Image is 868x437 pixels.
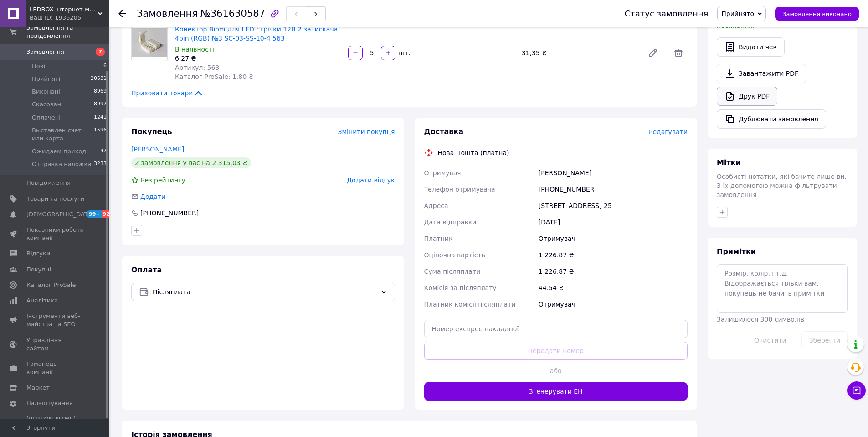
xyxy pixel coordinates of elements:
[717,158,741,167] span: Мітки
[424,301,516,308] span: Платник комісії післяплати
[396,48,411,57] div: шт.
[26,250,50,258] span: Відгуки
[847,381,866,400] button: Чат з покупцем
[32,147,86,156] span: Ожидаем приход
[424,382,688,401] button: Згенерувати ЕН
[26,281,76,289] span: Каталог ProSale
[537,263,689,280] div: 1 226.87 ₴
[140,193,165,200] span: Додати
[118,9,126,18] div: Повернутися назад
[543,366,569,375] span: або
[32,75,60,83] span: Прийняті
[131,146,184,153] a: [PERSON_NAME]
[537,214,689,230] div: [DATE]
[140,177,185,184] span: Без рейтингу
[131,88,204,98] span: Приховати товари
[131,127,172,136] span: Покупець
[87,210,102,218] span: 99+
[131,265,162,274] span: Оплата
[26,226,84,242] span: Показники роботи компанії
[100,147,107,156] span: 47
[94,100,107,109] span: 8997
[424,235,453,242] span: Платник
[30,5,98,14] span: LEDBOX інтернет-магазин
[102,210,112,218] span: 92
[32,114,61,122] span: Оплачені
[175,73,253,80] span: Каталог ProSale: 1.80 ₴
[717,109,826,129] button: Дублювати замовлення
[131,157,251,168] div: 2 замовлення у вас на 2 315,03 ₴
[775,7,859,21] button: Замовлення виконано
[94,160,107,168] span: 3233
[424,169,461,177] span: Отримувач
[96,48,105,56] span: 7
[537,165,689,181] div: [PERSON_NAME]
[26,297,58,305] span: Аналітика
[103,62,107,70] span: 6
[424,218,477,226] span: Дата відправки
[347,177,395,184] span: Додати відгук
[424,127,464,136] span: Доставка
[424,186,495,193] span: Телефон отримувача
[537,230,689,247] div: Отримувач
[26,48,64,56] span: Замовлення
[669,44,688,62] span: Видалити
[644,44,662,62] a: Редагувати
[26,336,84,353] span: Управління сайтом
[717,64,806,83] a: Завантажити PDF
[94,88,107,96] span: 8969
[717,87,777,106] a: Друк PDF
[175,46,214,53] span: В наявності
[94,126,107,143] span: 1596
[717,173,847,198] span: Особисті нотатки, які бачите лише ви. З їх допомогою можна фільтрувати замовлення
[32,88,60,96] span: Виконані
[424,320,688,338] input: Номер експрес-накладної
[26,399,73,407] span: Налаштування
[26,24,109,40] span: Замовлення та повідомлення
[26,384,50,392] span: Маркет
[338,128,395,135] span: Змінити покупця
[782,10,852,17] span: Замовлення виконано
[537,198,689,214] div: [STREET_ADDRESS] 25
[625,9,709,18] div: Статус замовлення
[94,114,107,122] span: 1241
[26,312,84,328] span: Інструменти веб-майстра та SEO
[32,100,63,109] span: Скасовані
[175,64,219,71] span: Артикул: 563
[91,75,107,83] span: 20531
[717,247,756,256] span: Примітки
[30,14,109,22] div: Ваш ID: 1936205
[721,10,754,17] span: Прийнято
[717,316,804,323] span: Залишилося 300 символів
[175,54,341,63] div: 6,27 ₴
[537,181,689,198] div: [PHONE_NUMBER]
[717,4,845,29] span: У вас є 30 днів, щоб відправити запит на відгук покупцеві, скопіювавши посилання.
[537,247,689,263] div: 1 226.87 ₴
[132,28,167,57] img: Конектор Biom для LED стрічки 12В 2 затискача 4pin (RGB) №3 SC-03-SS-10-4 563
[26,360,84,376] span: Гаманець компанії
[139,208,200,218] div: [PHONE_NUMBER]
[26,179,71,187] span: Повідомлення
[153,287,376,297] span: Післяплата
[537,280,689,296] div: 44.54 ₴
[32,126,94,143] span: Выставлен счет или карта
[424,251,485,259] span: Оціночна вартість
[175,26,338,42] a: Конектор Biom для LED стрічки 12В 2 затискача 4pin (RGB) №3 SC-03-SS-10-4 563
[717,37,785,57] button: Видати чек
[649,128,688,135] span: Редагувати
[518,47,640,59] div: 31,35 ₴
[26,265,51,274] span: Покупці
[26,210,94,218] span: [DEMOGRAPHIC_DATA]
[436,148,512,157] div: Нова Пошта (платна)
[424,268,481,275] span: Сума післяплати
[26,195,84,203] span: Товари та послуги
[32,62,45,70] span: Нові
[537,296,689,312] div: Отримувач
[137,8,198,19] span: Замовлення
[32,160,91,168] span: Отправка наложка
[200,8,265,19] span: №361630587
[424,284,497,291] span: Комісія за післяплату
[424,202,448,209] span: Адреса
